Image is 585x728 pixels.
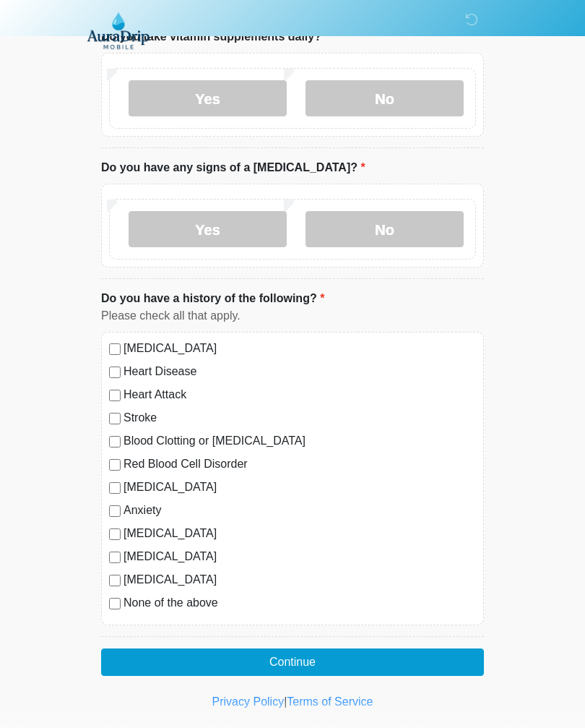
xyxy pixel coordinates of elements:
label: [MEDICAL_DATA] [123,479,476,497]
label: Stroke [123,410,476,427]
input: Red Blood Cell Disorder [109,460,121,471]
label: Red Blood Cell Disorder [123,456,476,474]
label: Do you have a history of the following? [101,291,324,308]
label: No [305,81,464,117]
input: [MEDICAL_DATA] [109,344,121,356]
label: Yes [129,212,287,248]
input: [MEDICAL_DATA] [109,575,121,587]
label: Blood Clotting or [MEDICAL_DATA] [123,433,476,450]
input: Anxiety [109,506,121,518]
label: Anxiety [123,502,476,520]
input: Blood Clotting or [MEDICAL_DATA] [109,437,121,448]
input: Heart Attack [109,390,121,402]
a: | [284,696,287,708]
label: [MEDICAL_DATA] [123,341,476,358]
a: Terms of Service [287,696,373,708]
label: [MEDICAL_DATA] [123,526,476,543]
label: Do you have any signs of a [MEDICAL_DATA]? [101,160,365,177]
label: No [305,212,464,248]
a: Privacy Policy [212,696,285,708]
input: [MEDICAL_DATA] [109,552,121,564]
label: None of the above [123,595,476,612]
label: Heart Disease [123,364,476,381]
div: Please check all that apply. [101,308,484,325]
input: Stroke [109,414,121,425]
label: Yes [129,81,287,117]
button: Continue [101,649,484,677]
input: None of the above [109,599,121,610]
input: Heart Disease [109,367,121,379]
input: [MEDICAL_DATA] [109,483,121,494]
input: [MEDICAL_DATA] [109,529,121,541]
label: [MEDICAL_DATA] [123,572,476,589]
img: AuraDrip Mobile Logo [87,11,149,50]
label: [MEDICAL_DATA] [123,549,476,566]
label: Heart Attack [123,387,476,404]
